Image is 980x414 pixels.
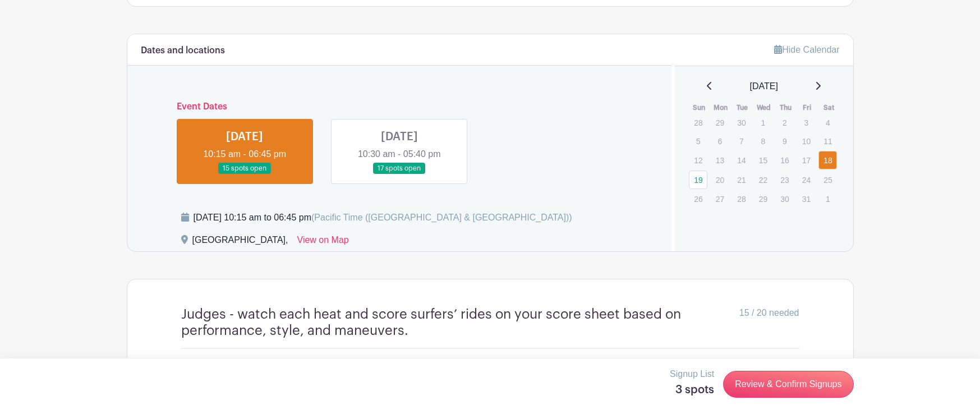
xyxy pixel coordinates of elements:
h6: Event Dates [168,102,632,112]
p: 3 [797,114,816,131]
th: Sun [688,102,710,113]
p: 11 [818,132,837,150]
p: 1 [754,114,772,131]
p: 6 [711,132,729,150]
div: [GEOGRAPHIC_DATA], [192,233,288,251]
p: 16 [775,151,794,169]
th: Thu [775,102,797,113]
p: 28 [689,114,707,131]
p: 22 [754,171,772,188]
p: 30 [732,114,751,131]
p: 7 [732,132,751,150]
p: 28 [732,190,751,208]
p: 29 [754,190,772,208]
th: Fri [797,102,818,113]
a: Review & Confirm Signups [723,371,853,398]
span: 15 / 20 needed [739,306,799,320]
th: Mon [710,102,732,113]
h5: 3 spots [670,383,714,397]
p: 12 [689,151,707,169]
p: 10 [797,132,816,150]
p: Signup List [670,367,714,381]
p: 4 [818,114,837,131]
p: 29 [711,114,729,131]
p: 2 [775,114,794,131]
p: 17 [797,151,816,169]
p: 30 [775,190,794,208]
div: [DATE] 10:15 am to 06:45 pm [194,211,572,224]
p: 8 [754,132,772,150]
p: 26 [689,190,707,208]
p: 31 [797,190,816,208]
h6: Dates and locations [141,45,225,56]
p: 24 [797,171,816,188]
span: (Pacific Time ([GEOGRAPHIC_DATA] & [GEOGRAPHIC_DATA])) [311,213,572,222]
th: Wed [753,102,775,113]
a: 18 [818,151,837,169]
th: Sat [818,102,840,113]
th: Tue [731,102,753,113]
p: 5 [689,132,707,150]
a: View on Map [297,233,349,251]
a: Hide Calendar [774,45,839,54]
p: 23 [775,171,794,188]
p: 1 [818,190,837,208]
p: 20 [711,171,729,188]
a: 19 [689,171,707,189]
p: 25 [818,171,837,188]
p: 9 [775,132,794,150]
p: 14 [732,151,751,169]
p: 13 [711,151,729,169]
p: 21 [732,171,751,188]
p: 15 [754,151,772,169]
p: 27 [711,190,729,208]
h4: Judges - watch each heat and score surfers’ rides on your score sheet based on performance, style... [181,306,739,339]
span: [DATE] [750,80,778,93]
